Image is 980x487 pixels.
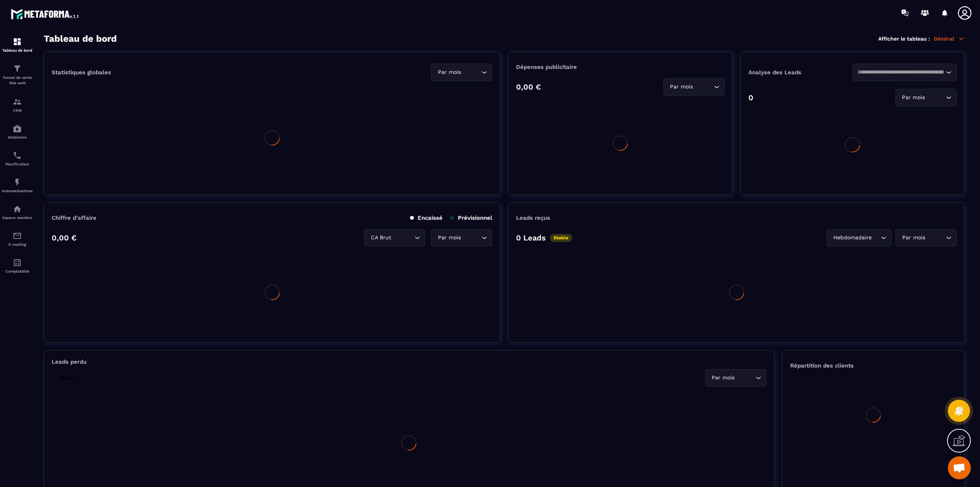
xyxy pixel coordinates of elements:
[2,145,33,172] a: schedulerschedulerPlanificateur
[831,234,873,242] span: Hebdomadaire
[431,229,492,247] div: Search for option
[44,33,117,44] h3: Tableau de bord
[857,68,944,77] input: Search for option
[737,374,754,382] input: Search for option
[56,374,78,382] p: Stable
[2,199,33,226] a: automationsautomationsEspace membre
[2,216,33,220] p: Espace membre
[13,97,22,106] img: formation
[393,234,413,242] input: Search for option
[436,68,462,77] span: Par mois
[900,234,927,242] span: Par mois
[450,214,492,221] p: Prévisionnel
[2,135,33,139] p: Webinaire
[516,64,724,70] p: Dépenses publicitaire
[52,233,77,242] p: 0,00 €
[826,229,892,247] div: Search for option
[462,234,480,242] input: Search for option
[52,214,96,221] p: Chiffre d’affaire
[2,58,33,92] a: formationformationTunnel de vente Site web
[748,93,753,102] p: 0
[436,234,462,242] span: Par mois
[927,93,944,102] input: Search for option
[13,258,22,267] img: accountant
[948,456,971,479] a: Mở cuộc trò chuyện
[2,189,33,193] p: Automatisations
[2,242,33,247] p: E-mailing
[52,69,111,76] p: Statistiques globales
[900,93,927,102] span: Par mois
[462,68,480,77] input: Search for option
[11,7,80,21] img: logo
[516,214,550,221] p: Leads reçus
[52,358,87,365] p: Leads perdu
[895,229,957,247] div: Search for option
[695,83,712,91] input: Search for option
[895,89,957,106] div: Search for option
[13,204,22,214] img: automations
[668,83,695,91] span: Par mois
[2,172,33,199] a: automationsautomationsAutomatisations
[431,64,492,81] div: Search for option
[2,226,33,252] a: emailemailE-mailing
[878,36,930,42] p: Afficher le tableau :
[2,162,33,166] p: Planificateur
[516,233,546,242] p: 0 Leads
[13,124,22,133] img: automations
[2,48,33,52] p: Tableau de bord
[2,108,33,113] p: CRM
[364,229,425,247] div: Search for option
[710,374,737,382] span: Par mois
[2,31,33,58] a: formationformationTableau de bord
[2,269,33,273] p: Comptabilité
[2,118,33,145] a: automationsautomationsWebinaire
[550,234,572,242] p: Stable
[705,369,766,387] div: Search for option
[13,178,22,187] img: automations
[2,252,33,279] a: accountantaccountantComptabilité
[873,234,879,242] input: Search for option
[13,231,22,240] img: email
[927,234,944,242] input: Search for option
[13,151,22,160] img: scheduler
[410,214,443,221] p: Encaissé
[853,64,957,81] div: Search for option
[13,64,22,73] img: formation
[790,362,957,369] p: Répartition des clients
[516,82,541,92] p: 0,00 €
[369,234,393,242] span: CA Brut
[663,78,725,96] div: Search for option
[934,35,965,42] p: Général
[2,92,33,118] a: formationformationCRM
[748,69,853,76] p: Analyse des Leads
[13,37,22,46] img: formation
[2,75,33,86] p: Tunnel de vente Site web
